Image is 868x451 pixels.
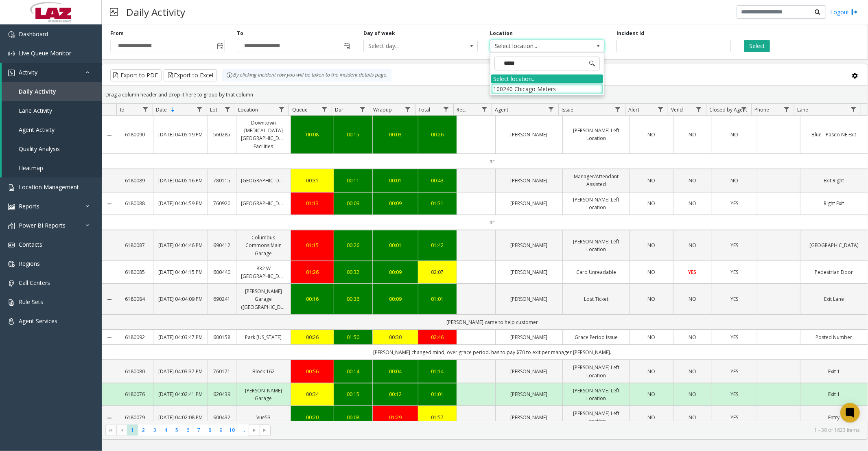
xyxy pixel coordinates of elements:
[805,368,863,375] a: Exit 1
[635,268,668,276] a: NO
[339,333,367,341] a: 01:50
[296,295,329,303] a: 00:16
[805,333,863,341] a: Posted Number
[296,177,329,184] div: 00:31
[678,268,707,276] a: YES
[19,183,79,191] span: Location Management
[378,199,413,207] div: 00:09
[717,177,752,184] a: NO
[689,131,696,138] span: NO
[655,104,666,115] a: Alert Filter Menu
[378,414,413,421] a: 01:29
[717,199,752,207] a: YES
[635,131,668,138] a: NO
[568,268,625,276] a: Card Unreadable
[102,88,868,102] div: Drag a column header and drop it here to group by that column
[678,199,707,207] a: NO
[2,101,102,120] a: Lane Activity
[213,295,231,303] a: 690241
[149,425,160,436] span: Page 3
[689,334,696,341] span: NO
[241,119,286,150] a: Downtown [MEDICAL_DATA][GEOGRAPHIC_DATA] Facilities
[848,104,859,115] a: Lane Filter Menu
[689,296,696,302] span: NO
[138,425,149,436] span: Page 2
[122,368,148,375] a: 6180080
[296,131,329,138] div: 00:08
[339,295,367,303] a: 00:36
[678,368,707,375] a: NO
[122,199,148,207] a: 6180088
[717,131,752,138] a: NO
[730,200,738,207] span: YES
[423,414,452,421] a: 01:57
[158,414,203,421] a: [DATE] 04:02:08 PM
[339,131,367,138] a: 00:15
[501,177,558,184] a: [PERSON_NAME]
[296,268,329,276] div: 01:26
[213,333,231,341] a: 600158
[739,104,750,115] a: Closed by Agent Filter Menu
[717,333,752,341] a: YES
[730,296,738,302] span: YES
[8,223,15,229] img: 'icon'
[423,390,452,398] div: 01:01
[744,40,770,52] button: Select
[678,333,707,341] a: NO
[423,199,452,207] a: 01:31
[276,104,287,115] a: Location Filter Menu
[490,30,513,37] label: Location
[193,425,204,436] span: Page 7
[260,425,271,436] span: Go to the last page
[19,145,60,153] span: Quality Analysis
[501,268,558,276] a: [PERSON_NAME]
[182,425,193,436] span: Page 6
[730,131,738,138] span: NO
[213,199,231,207] a: 760920
[689,269,697,276] span: YES
[110,2,118,22] img: pageIcon
[158,295,203,303] a: [DATE] 04:04:09 PM
[102,104,868,421] div: Data table
[296,414,329,421] a: 00:20
[122,414,148,421] a: 6180079
[730,391,738,398] span: YES
[117,215,868,230] td: nr
[296,390,329,398] a: 00:34
[339,390,367,398] div: 00:15
[423,177,452,184] a: 00:43
[122,333,148,341] a: 6180092
[378,368,413,375] a: 00:04
[491,74,603,83] div: Select location...
[568,127,625,142] a: [PERSON_NAME] Left Location
[423,295,452,303] a: 01:01
[102,335,117,341] a: Collapse Details
[241,414,286,421] a: Vue53
[635,199,668,207] a: NO
[568,173,625,188] a: Manager/Attendant Assisted
[238,106,258,113] span: Location
[678,241,707,249] a: NO
[335,106,343,113] span: Dur
[689,414,696,421] span: NO
[490,40,581,52] span: Select location...
[241,234,286,257] a: Columbus Commons Main Garage
[19,317,57,325] span: Agent Services
[339,268,367,276] a: 00:32
[122,241,148,249] a: 6180087
[617,30,644,37] label: Incident Id
[215,425,226,436] span: Page 9
[568,409,625,425] a: [PERSON_NAME] Left Location
[781,104,792,115] a: Phone Filter Menu
[805,131,863,138] a: Blue - Paseo NE Exit
[241,199,286,207] a: [GEOGRAPHIC_DATA]
[568,196,625,211] a: [PERSON_NAME] Left Location
[213,390,231,398] a: 620439
[635,390,668,398] a: NO
[241,368,286,375] a: Block 162
[441,104,452,115] a: Total Filter Menu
